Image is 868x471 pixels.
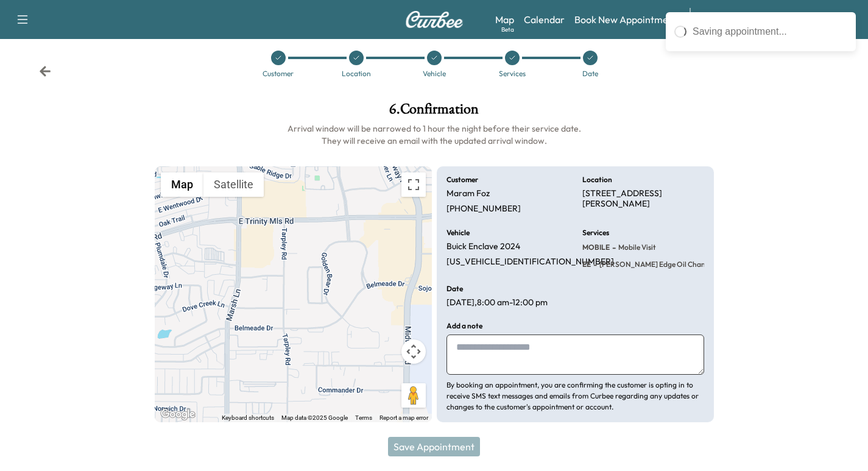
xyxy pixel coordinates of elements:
[446,204,521,214] p: [PHONE_NUMBER]
[423,70,446,77] div: Vehicle
[281,414,348,421] span: Map data ©2025 Google
[446,297,548,308] p: [DATE] , 8:00 am - 12:00 pm
[222,414,274,422] button: Keyboard shortcuts
[446,188,490,199] p: Maram Foz
[446,285,463,292] h6: Date
[582,176,612,183] h6: Location
[446,241,520,252] p: Buick Enclave 2024
[582,243,610,252] span: MOBILE
[355,414,372,421] a: Terms (opens in new tab)
[582,260,591,269] span: EE
[591,258,597,271] span: -
[401,339,426,364] button: Map camera controls
[446,176,478,183] h6: Customer
[158,406,198,422] img: Google
[574,12,677,27] a: Book New Appointment
[610,241,616,253] span: -
[39,65,51,77] div: Back
[342,70,371,77] div: Location
[155,102,714,122] h1: 6 . Confirmation
[582,229,609,236] h6: Services
[693,24,847,39] div: Saving appointment...
[446,380,704,413] p: By booking an appointment, you are confirming the customer is opting in to receive SMS text messa...
[446,322,482,330] h6: Add a note
[203,172,264,197] button: Show satellite imagery
[401,172,426,197] button: Toggle fullscreen view
[495,12,514,27] a: MapBeta
[379,414,428,421] a: Report a map error
[582,188,704,210] p: [STREET_ADDRESS][PERSON_NAME]
[446,257,614,267] p: [US_VEHICLE_IDENTIFICATION_NUMBER]
[524,12,565,27] a: Calendar
[446,229,470,236] h6: Vehicle
[161,172,203,197] button: Show street map
[263,70,294,77] div: Customer
[597,260,713,269] span: Ewing Edge Oil Change
[158,406,198,422] a: Open this area in Google Maps (opens a new window)
[405,11,464,28] img: Curbee Logo
[616,243,656,252] span: Mobile Visit
[499,70,526,77] div: Services
[401,383,426,408] button: Drag Pegman onto the map to open Street View
[501,25,514,34] div: Beta
[155,122,714,147] h6: Arrival window will be narrowed to 1 hour the night before their service date. They will receive ...
[582,70,598,77] div: Date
